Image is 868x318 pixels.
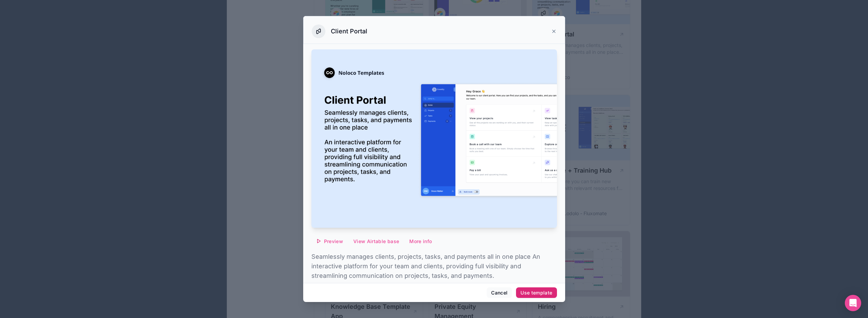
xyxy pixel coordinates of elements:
span: Preview [324,238,343,244]
button: Preview [311,236,348,247]
h3: Client Portal [331,27,367,35]
p: Seamlessly manages clients, projects, tasks, and payments all in one place An interactive platfor... [311,252,557,281]
img: Client Portal [311,49,557,228]
button: View Airtable base [349,236,403,247]
button: More info [405,236,436,247]
button: Cancel [487,287,512,298]
div: Open Intercom Messenger [845,295,861,311]
div: Use template [520,290,552,296]
button: Use template [516,287,557,298]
